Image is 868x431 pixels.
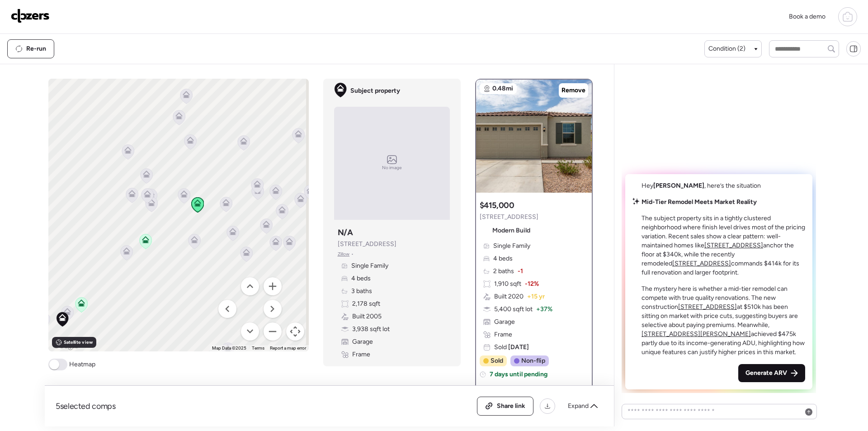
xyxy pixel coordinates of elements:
[672,260,731,267] a: [STREET_ADDRESS]
[493,254,513,263] span: 4 beds
[525,279,539,289] span: -12%
[352,312,382,321] span: Built 2005
[351,251,354,258] span: •
[789,13,826,20] span: Book a demo
[352,299,380,308] span: 2,178 sqft
[490,370,547,379] span: 7 days until pending
[64,339,93,346] span: Satellite view
[212,346,246,350] span: Map Data ©2025
[642,214,805,277] p: The subject property sits in a tightly clustered neighborhood where finish level drives most of t...
[252,346,264,350] a: Terms (opens in new tab)
[382,164,402,171] span: No image
[745,369,787,378] span: Generate ARV
[11,9,50,23] img: Logo
[493,267,514,276] span: 2 baths
[264,322,282,341] button: Zoom out
[492,226,530,235] span: Modern Build
[351,274,371,283] span: 4 beds
[568,402,589,411] span: Expand
[264,277,282,295] button: Zoom in
[338,251,350,258] span: Zillow
[642,182,761,189] span: Hey , here’s the situation
[678,303,737,311] a: [STREET_ADDRESS]
[286,322,304,341] button: Map camera controls
[241,277,259,295] button: Move up
[69,360,95,369] span: Heatmap
[264,300,282,318] button: Move right
[480,200,514,211] h3: $415,000
[704,242,763,249] a: [STREET_ADDRESS]
[338,227,353,238] h3: N/A
[492,84,513,93] span: 0.48mi
[494,305,533,314] span: 5,400 sqft lot
[642,198,757,206] strong: Mid-Tier Remodel Meets Market Reality
[536,305,552,314] span: + 37%
[352,337,373,346] span: Garage
[351,261,388,270] span: Single Family
[521,356,545,365] span: Non-flip
[494,279,521,289] span: 1,910 sqft
[527,292,545,301] span: + 15 yr
[350,86,400,95] span: Subject property
[351,287,372,296] span: 3 baths
[491,356,503,365] span: Sold
[493,242,530,251] span: Single Family
[561,86,585,95] span: Remove
[51,340,80,351] a: Open this area in Google Maps (opens a new window)
[480,213,538,222] span: [STREET_ADDRESS]
[338,240,396,249] span: [STREET_ADDRESS]
[56,401,116,412] span: 5 selected comps
[241,322,259,341] button: Move down
[653,182,704,189] span: [PERSON_NAME]
[352,350,370,359] span: Frame
[26,44,46,53] span: Re-run
[708,44,745,53] span: Condition (2)
[270,346,306,350] a: Report a map error
[494,317,515,327] span: Garage
[494,330,512,339] span: Frame
[642,330,751,338] a: [STREET_ADDRESS][PERSON_NAME]
[352,325,390,334] span: 3,938 sqft lot
[507,343,529,351] span: [DATE]
[518,267,523,276] span: -1
[497,402,525,411] span: Share link
[642,284,805,357] p: The mystery here is whether a mid-tier remodel can compete with true quality renovations. The new...
[218,300,236,318] button: Move left
[494,343,529,352] span: Sold
[494,292,524,301] span: Built 2020
[51,340,80,351] img: Google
